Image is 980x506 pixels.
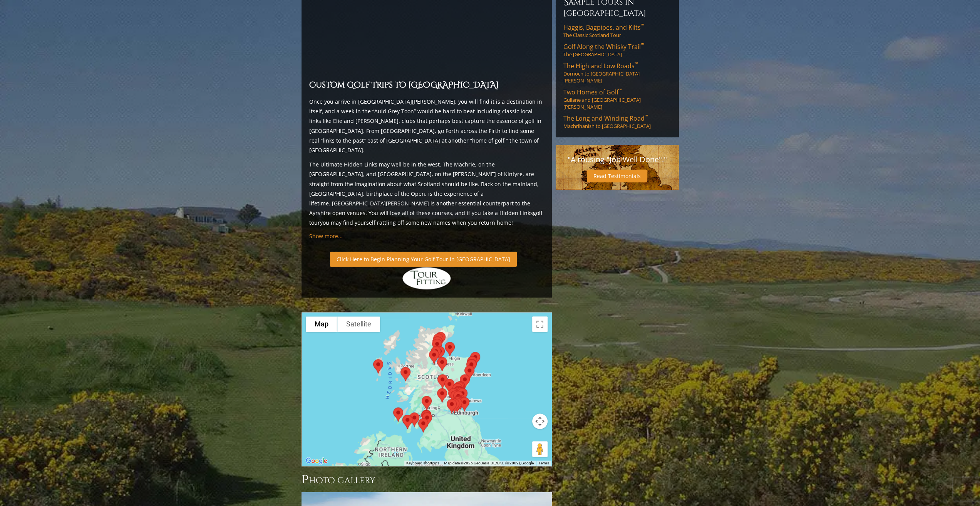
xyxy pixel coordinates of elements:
[563,62,638,70] span: The High and Low Roads
[402,267,452,290] img: Hidden Links
[538,461,549,465] a: Terms (opens in new tab)
[563,114,648,123] span: The Long and Winding Road
[337,316,380,332] button: Show satellite imagery
[302,472,552,488] h3: Photo Gallery
[532,441,548,457] button: Drag Pegman onto the map to open Street View
[444,461,534,465] span: Map data ©2025 GeoBasis-DE/BKG (©2009), Google
[309,79,544,92] h2: Custom Golf Trips to [GEOGRAPHIC_DATA]
[304,456,329,466] img: Google
[641,42,644,48] sup: ™
[309,160,544,227] p: The Ultimate Hidden Links may well be in the west. The Machrie, on the [GEOGRAPHIC_DATA], and [GE...
[563,23,671,39] a: Haggis, Bagpipes, and Kilts™The Classic Scotland Tour
[309,97,544,155] p: Once you arrive in [GEOGRAPHIC_DATA][PERSON_NAME], you will find it is a destination in itself, a...
[309,209,543,226] a: golf tour
[563,42,644,51] span: Golf Along the Whisky Trail
[645,113,648,120] sup: ™
[563,88,671,110] a: Two Homes of Golf™Gullane and [GEOGRAPHIC_DATA][PERSON_NAME]
[563,23,644,32] span: Haggis, Bagpipes, and Kilts
[563,62,671,84] a: The High and Low Roads™Dornoch to [GEOGRAPHIC_DATA][PERSON_NAME]
[641,22,644,29] sup: ™
[330,252,517,267] a: Click Here to Begin Planning Your Golf Tour in [GEOGRAPHIC_DATA]
[563,153,671,166] p: "A rousing "Job Well Done"."
[406,461,439,466] button: Keyboard shortcuts
[306,316,337,332] button: Show street map
[532,414,548,429] button: Map camera controls
[587,170,647,182] a: Read Testimonials
[309,232,343,240] a: Show more...
[304,456,329,466] a: Open this area in Google Maps (opens a new window)
[635,61,638,67] sup: ™
[532,316,548,332] button: Toggle fullscreen view
[618,87,622,94] sup: ™
[563,88,622,96] span: Two Homes of Golf
[563,42,671,58] a: Golf Along the Whisky Trail™The [GEOGRAPHIC_DATA]
[563,114,671,129] a: The Long and Winding Road™Machrihanish to [GEOGRAPHIC_DATA]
